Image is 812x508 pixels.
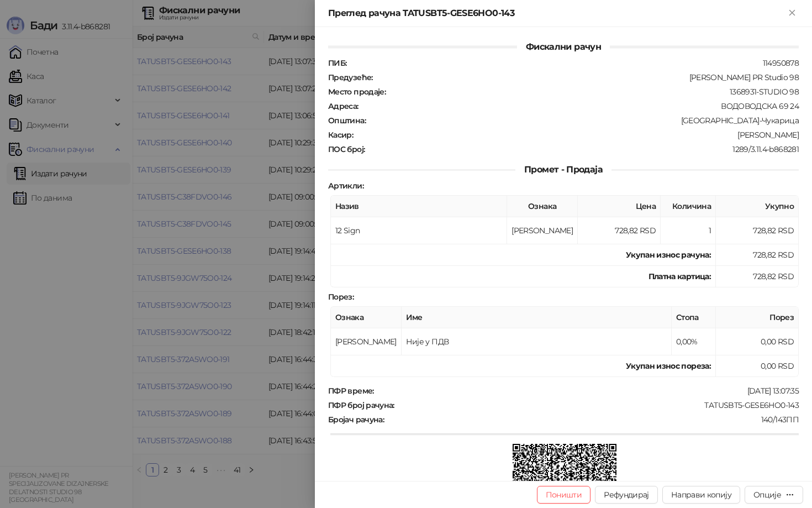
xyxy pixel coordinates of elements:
[328,7,785,20] div: Преглед рачуна TATUSBT5-GESE6HO0-143
[578,217,661,244] td: 728,82 RSD
[328,415,384,425] strong: Бројач рачуна :
[785,7,799,20] button: Close
[515,164,611,175] span: Промет - Продаја
[626,250,711,260] strong: Укупан износ рачуна :
[578,196,661,217] th: Цена
[374,72,800,82] div: [PERSON_NAME] PR Studio 98
[662,486,740,504] button: Направи копију
[331,328,402,355] td: [PERSON_NAME]
[328,386,374,396] strong: ПФР време :
[745,486,803,504] button: Опције
[671,490,731,500] span: Направи копију
[366,144,800,154] div: 1289/3.11.4-b868281
[507,196,578,217] th: Ознака
[387,87,800,97] div: 1368931-STUDIO 98
[402,307,672,328] th: Име
[716,196,799,217] th: Укупно
[716,307,799,328] th: Порез
[507,217,578,244] td: [PERSON_NAME]
[328,87,386,97] strong: Место продаје :
[753,490,781,500] div: Опције
[716,244,799,266] td: 728,82 RSD
[716,266,799,287] td: 728,82 RSD
[328,292,354,302] strong: Порез :
[716,355,799,377] td: 0,00 RSD
[595,486,658,504] button: Рефундирај
[328,116,366,125] strong: Општина :
[661,196,716,217] th: Количина
[537,486,591,504] button: Поништи
[672,307,716,328] th: Стопа
[402,328,672,355] td: Није у ПДВ
[672,328,716,355] td: 0,00%
[328,101,358,111] strong: Адреса :
[328,58,346,68] strong: ПИБ :
[331,217,507,244] td: 12 Sign
[716,217,799,244] td: 728,82 RSD
[328,130,353,140] strong: Касир :
[626,361,711,371] strong: Укупан износ пореза:
[347,58,800,68] div: 114950878
[716,328,799,355] td: 0,00 RSD
[360,101,800,111] div: ВОДОВОДСКА 69 24
[648,271,711,281] strong: Платна картица :
[328,181,363,191] strong: Артикли :
[367,116,800,125] div: [GEOGRAPHIC_DATA]-Чукарица
[385,415,800,425] div: 140/143ПП
[331,196,507,217] th: Назив
[661,217,716,244] td: 1
[328,144,365,154] strong: ПОС број :
[328,72,373,82] strong: Предузеће :
[354,130,800,140] div: [PERSON_NAME]
[331,307,402,328] th: Ознака
[396,400,800,410] div: TATUSBT5-GESE6HO0-143
[517,41,610,52] span: Фискални рачун
[328,400,394,410] strong: ПФР број рачуна :
[375,386,800,396] div: [DATE] 13:07:35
